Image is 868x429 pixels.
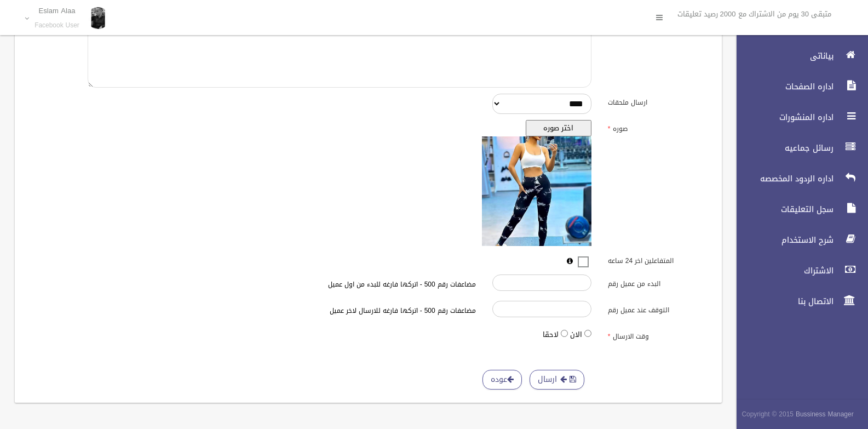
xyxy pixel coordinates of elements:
[727,265,837,276] span: الاشتراك
[727,142,837,153] span: رسائل جماعيه
[727,289,868,313] a: الاتصال بنا
[600,328,715,343] label: وقت الارسال
[727,234,837,245] span: شرح الاستخدام
[727,197,868,221] a: سجل التعليقات
[727,204,837,215] span: سجل التعليقات
[727,136,868,160] a: رسائل جماعيه
[600,120,715,135] label: صوره
[796,408,854,420] strong: Bussiness Manager
[727,296,837,307] span: الاتصال بنا
[482,370,522,390] a: عوده
[727,105,868,129] a: اداره المنشورات
[600,301,715,316] label: التوقف عند عميل رقم
[727,112,837,123] span: اداره المنشورات
[203,307,476,314] h6: مضاعفات رقم 500 - اتركها فارغه للارسال لاخر عميل
[727,75,868,99] a: اداره الصفحات
[570,328,582,341] label: الان
[203,281,476,288] h6: مضاعفات رقم 500 - اتركها فارغه للبدء من اول عميل
[727,173,837,184] span: اداره الردود المخصصه
[482,136,591,246] img: معاينه الصوره
[600,94,715,109] label: ارسال ملحقات
[741,408,794,420] span: Copyright © 2015
[727,44,868,68] a: بياناتى
[727,50,837,61] span: بياناتى
[727,259,868,283] a: الاشتراك
[543,328,559,341] label: لاحقا
[727,81,837,92] span: اداره الصفحات
[35,7,79,15] p: Eslam Alaa
[600,274,715,290] label: البدء من عميل رقم
[727,228,868,252] a: شرح الاستخدام
[35,21,79,30] small: Facebook User
[600,252,715,267] label: المتفاعلين اخر 24 ساعه
[530,370,584,390] button: ارسال
[727,167,868,191] a: اداره الردود المخصصه
[526,120,591,136] button: اختر صوره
